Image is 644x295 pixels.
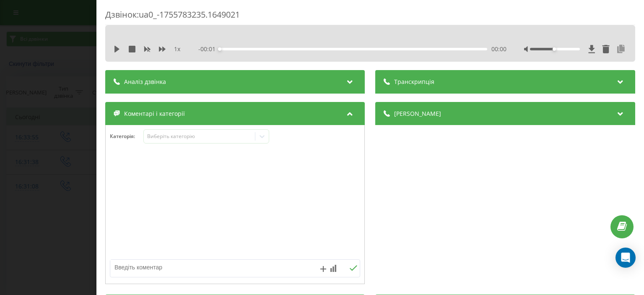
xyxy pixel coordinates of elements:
[174,45,180,53] span: 1 x
[147,133,252,140] div: Виберіть категорію
[110,133,143,139] h4: Категорія :
[124,78,166,86] span: Аналіз дзвінка
[124,110,185,118] span: Коментарі і категорії
[615,248,636,268] div: Open Intercom Messenger
[395,110,441,118] span: [PERSON_NAME]
[218,47,222,51] div: Accessibility label
[553,47,556,51] div: Accessibility label
[199,45,220,53] span: - 00:01
[395,78,435,86] span: Транскрипція
[491,45,506,53] span: 00:00
[105,9,635,25] div: Дзвінок : ua0_-1755783235.1649021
